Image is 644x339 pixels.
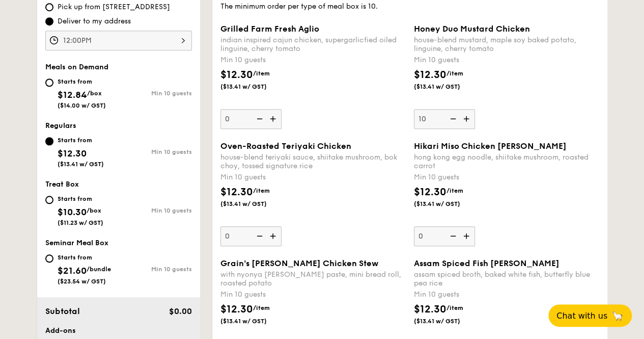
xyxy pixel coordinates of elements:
[414,36,599,53] div: house-blend mustard, maple soy baked potato, linguine, cherry tomato
[220,226,282,246] input: Oven-Roasted Teriyaki Chickenhouse-blend teriyaki sauce, shiitake mushroom, bok choy, tossed sign...
[58,2,170,12] span: Pick up from [STREET_ADDRESS]
[45,137,53,145] input: Starts from$12.30($13.41 w/ GST)Min 10 guests
[58,161,104,168] span: ($13.41 w/ GST)
[414,153,599,170] div: hong kong egg noodle, shiitake mushroom, roasted carrot
[548,304,632,327] button: Chat with us🦙
[253,187,270,194] span: /item
[414,258,559,268] span: Assam Spiced Fish [PERSON_NAME]
[220,141,351,151] span: Oven-Roasted Teriyaki Chicken
[45,3,53,11] input: Pick up from [STREET_ADDRESS]
[414,69,446,81] span: $12.30
[220,24,319,34] span: Grilled Farm Fresh Aglio
[253,70,270,77] span: /item
[220,317,290,325] span: ($13.41 w/ GST)
[58,136,104,144] div: Starts from
[45,196,53,204] input: Starts from$10.30/box($11.23 w/ GST)Min 10 guests
[119,207,192,214] div: Min 10 guests
[266,226,282,246] img: icon-add.58712e84.svg
[87,266,111,273] span: /bundle
[119,266,192,273] div: Min 10 guests
[87,90,102,97] span: /box
[220,303,253,316] span: $12.30
[556,311,607,321] span: Chat with us
[414,200,483,208] span: ($13.41 w/ GST)
[58,206,87,218] span: $10.30
[119,90,192,97] div: Min 10 guests
[444,226,460,246] img: icon-reduce.1d2dbef1.svg
[58,16,131,27] span: Deliver to my address
[220,109,282,129] input: Grilled Farm Fresh Aglioindian inspired cajun chicken, supergarlicfied oiled linguine, cherry tom...
[611,310,624,322] span: 🦙
[220,83,290,91] span: ($13.41 w/ GST)
[45,326,192,336] div: Add-ons
[460,226,475,246] img: icon-add.58712e84.svg
[253,304,270,311] span: /item
[87,207,101,214] span: /box
[45,63,108,71] span: Meals on Demand
[45,254,53,263] input: Starts from$21.60/bundle($23.54 w/ GST)Min 10 guests
[414,186,446,198] span: $12.30
[45,31,192,50] input: Event time
[45,239,108,247] span: Seminar Meal Box
[58,102,106,109] span: ($14.00 w/ GST)
[45,121,76,130] span: Regulars
[220,55,406,65] div: Min 10 guests
[414,24,530,34] span: Honey Duo Mustard Chicken
[414,141,567,151] span: Hikari Miso Chicken [PERSON_NAME]
[58,195,103,203] div: Starts from
[414,303,446,316] span: $12.30
[414,317,483,325] span: ($13.41 w/ GST)
[220,200,290,208] span: ($13.41 w/ GST)
[414,109,475,129] input: Honey Duo Mustard Chickenhouse-blend mustard, maple soy baked potato, linguine, cherry tomatoMin ...
[220,290,406,300] div: Min 10 guests
[220,36,406,53] div: indian inspired cajun chicken, supergarlicfied oiled linguine, cherry tomato
[220,69,253,81] span: $12.30
[446,70,463,77] span: /item
[58,89,87,100] span: $12.84
[58,77,106,86] div: Starts from
[251,109,266,128] img: icon-reduce.1d2dbef1.svg
[460,109,475,128] img: icon-add.58712e84.svg
[58,278,106,285] span: ($23.54 w/ GST)
[446,187,463,194] span: /item
[45,180,79,189] span: Treat Box
[414,83,483,91] span: ($13.41 w/ GST)
[251,226,266,246] img: icon-reduce.1d2dbef1.svg
[266,109,282,128] img: icon-add.58712e84.svg
[414,290,599,300] div: Min 10 guests
[58,219,103,226] span: ($11.23 w/ GST)
[220,153,406,170] div: house-blend teriyaki sauce, shiitake mushroom, bok choy, tossed signature rice
[119,148,192,155] div: Min 10 guests
[446,304,463,311] span: /item
[414,172,599,182] div: Min 10 guests
[220,270,406,288] div: with nyonya [PERSON_NAME] paste, mini bread roll, roasted potato
[58,265,87,276] span: $21.60
[169,306,191,316] span: $0.00
[220,172,406,182] div: Min 10 guests
[220,258,378,268] span: Grain's [PERSON_NAME] Chicken Stew
[58,148,87,159] span: $12.30
[45,306,80,316] span: Subtotal
[45,17,53,25] input: Deliver to my address
[414,226,475,246] input: Hikari Miso Chicken [PERSON_NAME]hong kong egg noodle, shiitake mushroom, roasted carrotMin 10 gu...
[414,270,599,288] div: assam spiced broth, baked white fish, butterfly blue pea rice
[58,253,111,262] div: Starts from
[444,109,460,128] img: icon-reduce.1d2dbef1.svg
[45,79,53,87] input: Starts from$12.84/box($14.00 w/ GST)Min 10 guests
[220,186,253,198] span: $12.30
[414,55,599,65] div: Min 10 guests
